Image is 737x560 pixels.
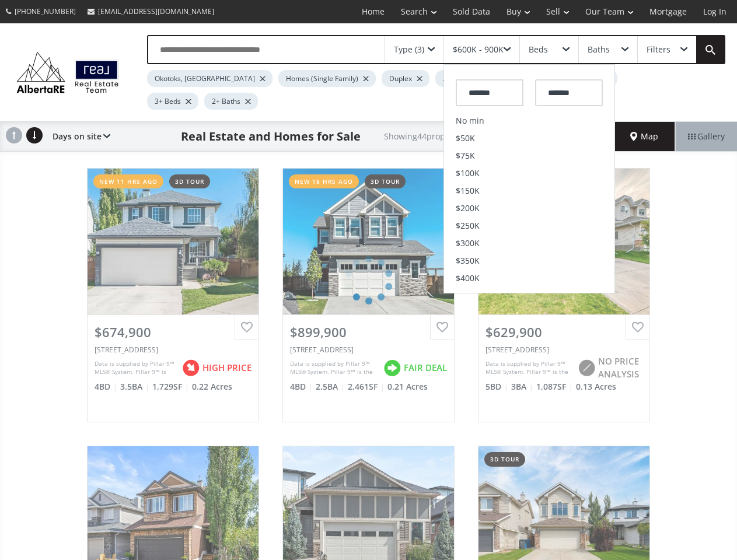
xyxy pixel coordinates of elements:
span: $50K [456,134,475,142]
span: $250K [456,222,480,230]
span: $100K [456,169,480,177]
div: $600K - 900K [453,45,504,54]
h1: Real Estate and Homes for Sale [181,128,361,145]
div: Homes (Single Family) [278,70,376,87]
span: [PHONE_NUMBER] [15,6,76,16]
div: Beds [529,45,548,54]
h2: Showing 44 properties [384,132,467,141]
div: 2+ Baths [204,93,258,110]
div: Baths [588,45,610,54]
div: Gallery [675,122,737,151]
div: Filters [647,45,670,54]
div: Type (3) [394,45,424,54]
span: $150K [456,187,480,195]
div: Days on site [47,122,110,151]
div: Map [613,122,675,151]
a: [EMAIL_ADDRESS][DOMAIN_NAME] [82,1,220,22]
span: Map [630,131,658,142]
span: $75K [456,152,475,160]
span: $350K [456,257,480,265]
li: No min [444,112,614,129]
div: 3+ Beds [147,93,198,110]
div: Active [435,70,480,87]
span: [EMAIL_ADDRESS][DOMAIN_NAME] [98,6,214,16]
div: Duplex [382,70,429,87]
span: Gallery [688,131,725,142]
span: $400K [456,274,480,282]
span: $200K [456,204,480,212]
span: $300K [456,239,480,247]
img: Logo [12,49,124,96]
div: Okotoks, [GEOGRAPHIC_DATA] [147,70,273,87]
